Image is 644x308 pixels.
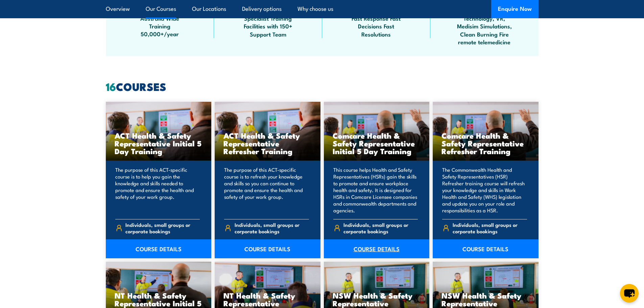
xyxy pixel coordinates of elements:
[324,239,430,258] a: COURSE DETAILS
[215,239,320,258] a: COURSE DETAILS
[129,14,190,38] span: Australia Wide Training 50,000+/year
[106,78,116,95] strong: 16
[106,81,539,91] h2: COURSES
[346,14,407,38] span: Fast Response Fast Decisions Fast Resolutions
[333,166,418,214] p: This course helps Health and Safety Representatives (HSRs) gain the skills to promote and ensure ...
[620,284,639,303] button: chat-button
[238,14,299,38] span: Specialist Training Facilities with 150+ Support Team
[442,132,530,155] h3: Comcare Health & Safety Representative Refresher Training
[433,239,539,258] a: COURSE DETAILS
[442,166,527,214] p: The Commonwealth Health and Safety Representatives (HSR) Refresher training course will refresh y...
[125,221,200,234] span: Individuals, small groups or corporate bookings
[454,14,515,46] span: Technology, VR, Medisim Simulations, Clean Burning Fire remote telemedicine
[115,132,203,155] h3: ACT Health & Safety Representative Initial 5 Day Training
[333,132,421,155] h3: Comcare Health & Safety Representative Initial 5 Day Training
[453,221,527,234] span: Individuals, small groups or corporate bookings
[224,166,309,214] p: The purpose of this ACT-specific course is to refresh your knowledge and skills so you can contin...
[343,221,418,234] span: Individuals, small groups or corporate bookings
[115,166,200,214] p: The purpose of this ACT-specific course is to help you gain the knowledge and skills needed to pr...
[223,132,312,155] h3: ACT Health & Safety Representative Refresher Training
[235,221,309,234] span: Individuals, small groups or corporate bookings
[106,239,212,258] a: COURSE DETAILS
